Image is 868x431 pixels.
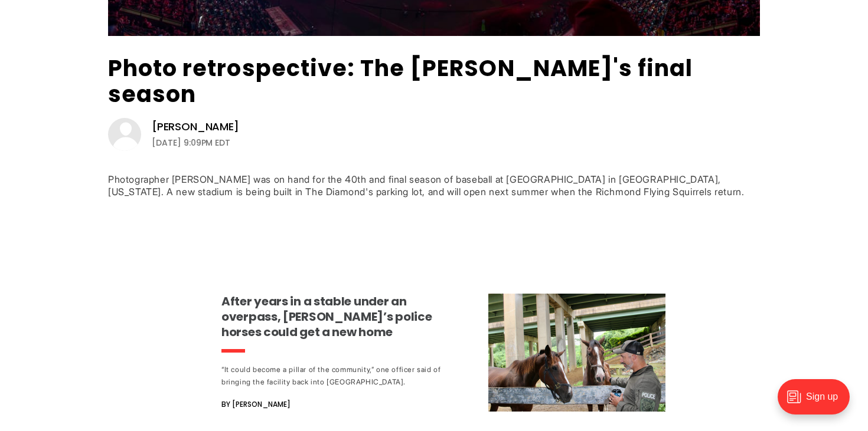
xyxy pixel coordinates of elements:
a: Photo retrospective: The [PERSON_NAME]'s final season [108,52,693,110]
span: By [PERSON_NAME] [221,397,291,412]
iframe: portal-trigger [768,373,868,431]
a: After years in a stable under an overpass, [PERSON_NAME]’s police horses could get a new home “It... [221,294,665,412]
a: [PERSON_NAME] [152,120,239,134]
div: Photographer [PERSON_NAME] was on hand for the 40th and final season of baseball at [GEOGRAPHIC_D... [108,173,760,198]
h3: After years in a stable under an overpass, [PERSON_NAME]’s police horses could get a new home [221,294,441,340]
time: [DATE] 9:09PM EDT [152,136,230,150]
img: After years in a stable under an overpass, Richmond’s police horses could get a new home [488,294,665,412]
div: “It could become a pillar of the community,” one officer said of bringing the facility back into ... [221,363,441,388]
